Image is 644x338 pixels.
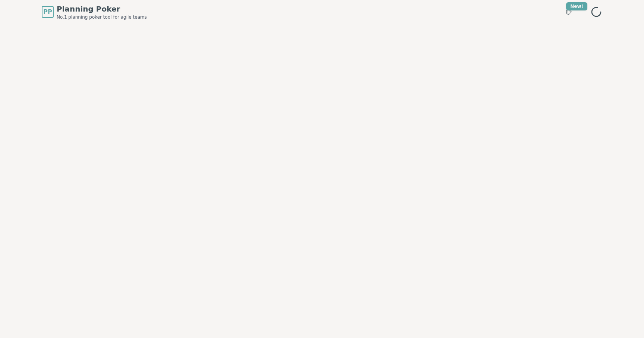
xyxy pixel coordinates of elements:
button: New! [562,5,575,19]
span: No.1 planning poker tool for agile teams [57,14,147,20]
span: Planning Poker [57,4,147,14]
span: PP [43,7,52,16]
div: New! [566,2,587,10]
a: PPPlanning PokerNo.1 planning poker tool for agile teams [42,4,147,20]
